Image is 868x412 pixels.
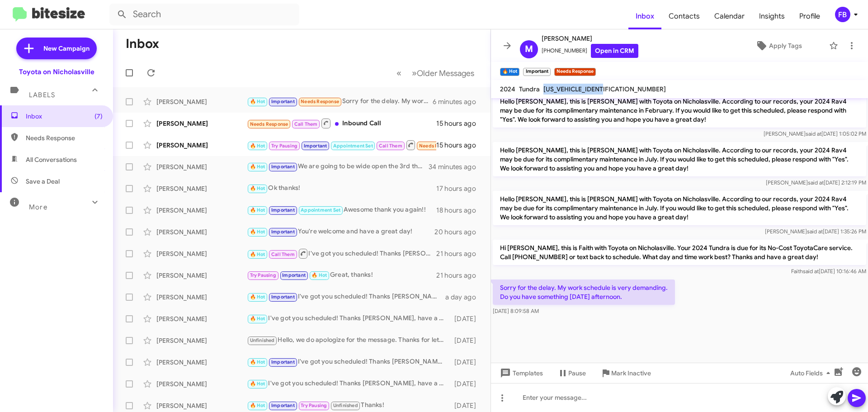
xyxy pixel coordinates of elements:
small: 🔥 Hot [500,68,519,76]
span: Call Them [379,143,402,149]
span: (7) [94,112,103,121]
span: Inbox [26,112,103,121]
span: Try Pausing [250,272,276,278]
h1: Inbox [126,37,159,51]
p: Hello [PERSON_NAME], this is [PERSON_NAME] with Toyota on Nicholasville. According to our records... [493,93,866,128]
div: Great, thanks! [247,270,436,280]
span: Call Them [294,121,318,127]
span: » [412,67,417,79]
button: Apply Tags [732,38,825,54]
span: 🔥 Hot [250,403,265,408]
span: [PHONE_NUMBER] [542,44,638,58]
p: Hi [PERSON_NAME], this is Faith with Toyota on Nicholasville. Your 2024 Tundra is due for its No-... [493,240,866,265]
a: New Campaign [16,38,97,59]
span: Unfinished [250,337,275,343]
div: I've got you scheduled! Thanks [PERSON_NAME], have a great day! [247,357,450,367]
span: 🔥 Hot [250,381,265,387]
span: 🔥 Hot [250,143,265,149]
div: We are going to be wide open the 3rd through the 5th. Are you wanting around the same time? [247,161,429,172]
div: Sorry for the delay. My work schedule is very demanding. Do you have something [DATE] afternoon. [247,96,433,107]
a: Contacts [661,3,707,29]
div: [PERSON_NAME] [156,97,247,106]
span: M [525,42,533,57]
div: Ok thanks! [247,183,436,194]
div: Awesome thank you again!! [247,205,436,215]
span: New Campaign [43,44,90,53]
a: Profile [792,3,827,29]
span: Important [271,403,295,408]
span: [DATE] 8:09:58 AM [493,308,539,314]
span: said at [808,179,824,186]
div: 21 hours ago [436,271,483,280]
button: Mark Inactive [593,365,658,381]
span: Older Messages [417,68,474,78]
p: Sorry for the delay. My work schedule is very demanding. Do you have something [DATE] afternoon. [493,279,675,305]
p: Hello [PERSON_NAME], this is [PERSON_NAME] with Toyota on Nicholasville. According to our records... [493,191,866,225]
span: Important [304,143,327,149]
a: Insights [752,3,792,29]
div: [DATE] [450,314,483,323]
button: Pause [550,365,593,381]
span: Important [282,272,306,278]
span: said at [807,228,823,235]
div: 15 hours ago [436,119,483,128]
button: Previous [391,64,407,82]
div: Liked “I've got you scheduled! Thanks [PERSON_NAME], have a great day!” [247,139,436,151]
div: [PERSON_NAME] [156,271,247,280]
span: 🔥 Hot [250,316,265,322]
span: said at [803,268,819,275]
small: Important [523,68,550,76]
span: 🔥 Hot [250,164,265,170]
div: [PERSON_NAME] [156,162,247,171]
span: Pause [568,365,586,381]
span: [PERSON_NAME] [DATE] 2:12:19 PM [766,179,866,186]
span: Tundra [519,85,540,93]
div: I've got you scheduled! Thanks [PERSON_NAME], have a great day! [247,248,436,259]
div: I've got you scheduled! Thanks [PERSON_NAME], have a great day! [247,292,445,302]
div: [PERSON_NAME] [156,227,247,237]
div: 20 hours ago [434,227,483,237]
span: [US_VEHICLE_IDENTIFICATION_NUMBER] [543,85,666,93]
button: Auto Fields [783,365,841,381]
div: You're welcome and have a great day! [247,227,434,237]
div: [PERSON_NAME] [156,141,247,150]
span: Unfinished [333,403,358,408]
span: More [29,203,47,211]
span: said at [806,130,821,137]
div: [PERSON_NAME] [156,358,247,367]
div: 15 hours ago [436,141,483,150]
button: Templates [491,365,550,381]
span: Mark Inactive [611,365,651,381]
div: [PERSON_NAME] [156,314,247,323]
div: 6 minutes ago [433,97,483,106]
div: [PERSON_NAME] [156,119,247,128]
div: 17 hours ago [436,184,483,193]
div: Inbound Call [247,118,436,129]
div: [DATE] [450,358,483,367]
div: [PERSON_NAME] [156,206,247,215]
span: Try Pausing [271,143,297,149]
span: 🔥 Hot [250,229,265,235]
span: 🔥 Hot [250,207,265,213]
button: Next [406,64,480,82]
span: Faith [DATE] 10:16:46 AM [791,268,866,275]
a: Calendar [707,3,752,29]
div: [DATE] [450,336,483,345]
button: FB [827,7,858,22]
span: Save a Deal [26,177,60,186]
span: 🔥 Hot [311,272,327,278]
span: 🔥 Hot [250,251,265,257]
p: Hello [PERSON_NAME], this is [PERSON_NAME] with Toyota on Nicholasville. According to our records... [493,142,866,176]
span: Templates [498,365,543,381]
div: I've got you scheduled! Thanks [PERSON_NAME], have a great day! [247,313,450,324]
div: [PERSON_NAME] [156,184,247,193]
span: Important [271,294,295,300]
span: [PERSON_NAME] [542,33,638,44]
div: I've got you scheduled! Thanks [PERSON_NAME], have a great day! [247,379,450,389]
span: Important [271,359,295,365]
span: Labels [29,91,55,99]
